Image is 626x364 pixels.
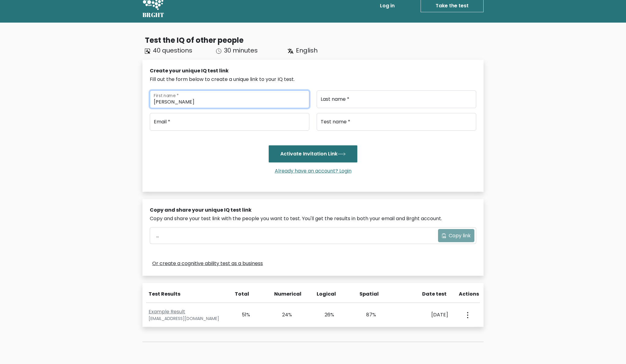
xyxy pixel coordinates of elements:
[150,113,309,131] input: Email
[150,206,476,214] div: Copy and share your unique IQ test link
[150,215,476,222] div: Copy and share your test link with the people you want to test. You'll get the results in both yo...
[150,76,476,83] div: Fill out the form below to create a unique link to your IQ test.
[150,90,309,108] input: First name
[275,311,292,318] div: 24%
[401,311,448,318] div: [DATE]
[233,311,250,318] div: 51%
[317,290,334,298] div: Logical
[145,35,484,46] div: Test the IQ of other people
[459,290,480,298] div: Actions
[317,113,476,131] input: Test name
[231,290,249,298] div: Total
[150,67,476,75] div: Create your unique IQ test link
[274,290,292,298] div: Numerical
[296,46,318,55] span: English
[149,290,224,298] div: Test Results
[153,46,192,55] span: 40 questions
[269,145,357,162] button: Activate Invitation Link
[317,311,334,318] div: 26%
[272,167,354,174] a: Already have an account? Login
[152,260,263,267] a: Or create a cognitive ability test as a business
[402,290,451,298] div: Date test
[359,311,376,318] div: 87%
[149,308,185,315] a: Example Result
[142,11,164,19] h5: BRGHT
[224,46,258,55] span: 30 minutes
[359,290,377,298] div: Spatial
[149,315,225,322] div: [EMAIL_ADDRESS][DOMAIN_NAME]
[317,90,476,108] input: Last name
